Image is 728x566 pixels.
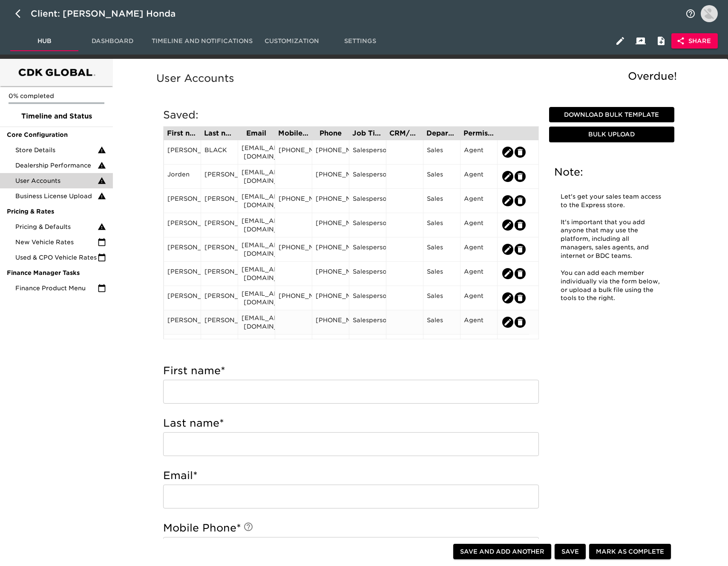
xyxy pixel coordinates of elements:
button: Client View [630,31,651,51]
span: Finance Manager Tasks [7,269,106,277]
div: [EMAIL_ADDRESS][DOMAIN_NAME] [242,217,271,234]
div: [PERSON_NAME] [167,316,197,329]
span: Pricing & Defaults [15,222,98,231]
button: edit [515,195,526,206]
div: Client: [PERSON_NAME] Honda [31,7,187,20]
div: Jorden [167,170,197,183]
div: [PHONE_NUMBER] [316,316,345,329]
button: Save and Add Another [453,544,551,560]
div: Sales [427,146,457,159]
button: edit [502,147,513,158]
div: [PHONE_NUMBER] [316,194,345,207]
div: [EMAIL_ADDRESS][DOMAIN_NAME] [242,314,271,331]
div: Phone [315,130,345,137]
span: Save and Add Another [460,546,544,557]
div: Sales [427,170,457,183]
div: Salesperson [353,170,383,183]
div: Agent [464,170,494,183]
div: Salesperson [353,219,383,231]
div: [EMAIL_ADDRESS][DOMAIN_NAME] [242,265,271,282]
div: Email [241,130,271,137]
span: Save [561,546,579,557]
div: Sales [427,219,457,231]
button: Bulk Upload [549,127,674,142]
span: Settings [331,36,389,46]
img: Profile [701,5,718,22]
div: [PHONE_NUMBER] [279,243,308,256]
div: [PERSON_NAME] [167,267,197,280]
div: Job Title [352,130,383,137]
div: Sales [427,316,457,329]
div: Agent [464,243,494,256]
div: Last name [204,130,234,137]
button: edit [515,219,526,231]
span: Pricing & Rates [7,207,106,216]
div: [PERSON_NAME] [167,219,197,231]
div: [PERSON_NAME] [204,219,234,231]
div: Sales [427,243,457,256]
button: edit [515,171,526,182]
div: Salesperson [353,194,383,207]
span: Finance Product Menu [15,284,98,292]
div: [PHONE_NUMBER] [316,146,345,159]
button: edit [502,317,513,328]
button: edit [502,219,513,231]
div: [PERSON_NAME] [204,170,234,183]
button: Edit Hub [610,31,630,51]
div: [EMAIL_ADDRESS][DOMAIN_NAME] [242,192,271,209]
div: Salesperson [353,316,383,329]
span: Download Bulk Template [552,110,671,120]
div: [PERSON_NAME] [204,243,234,256]
div: [PHONE_NUMBER] [316,219,345,231]
p: Let's get your sales team access to the Express store. [561,193,663,210]
div: [PERSON_NAME] [167,243,197,256]
span: Timeline and Notifications [152,36,253,46]
button: Mark as Complete [589,544,671,560]
h5: Saved: [163,108,539,122]
button: edit [515,317,526,328]
button: edit [502,292,513,303]
div: [PHONE_NUMBER] [316,170,345,183]
span: Used & CPO Vehicle Rates [15,253,98,262]
div: Agent [464,219,494,231]
span: Bulk Upload [552,129,671,140]
div: [EMAIL_ADDRESS][DOMAIN_NAME] [242,168,271,185]
div: [EMAIL_ADDRESS][DOMAIN_NAME] [242,338,271,355]
div: Agent [464,194,494,207]
input: Example: 123-456-7890 [163,537,539,561]
div: [PERSON_NAME] [167,194,197,207]
span: Mark as Complete [596,546,664,557]
span: Timeline and Status [7,111,106,121]
button: edit [502,268,513,279]
button: edit [515,147,526,158]
span: Hub [15,36,73,46]
button: edit [502,195,513,206]
div: Salesperson [353,267,383,280]
div: [EMAIL_ADDRESS][DOMAIN_NAME] [242,144,271,161]
div: Salesperson [353,243,383,256]
button: Save [555,544,586,560]
div: [PHONE_NUMBER] [279,194,308,207]
div: BLACK [204,146,234,159]
div: Agent [464,316,494,329]
span: Dashboard [83,36,141,46]
button: edit [502,171,513,182]
div: Mobile Phone [278,130,308,137]
button: Share [671,33,718,49]
div: [PERSON_NAME] [204,194,234,207]
div: [PERSON_NAME] [167,146,197,159]
button: Download Bulk Template [549,107,674,123]
div: [PERSON_NAME] [204,292,234,304]
div: [PERSON_NAME] [204,267,234,280]
h5: Note: [554,165,669,179]
span: User Accounts [15,176,98,185]
span: Share [678,36,711,46]
div: [PHONE_NUMBER] [316,292,345,304]
h5: Last name [163,416,539,430]
h5: User Accounts [156,72,681,85]
div: Sales [427,267,457,280]
button: notifications [680,3,701,24]
button: edit [515,268,526,279]
div: [PERSON_NAME] [167,292,197,304]
div: Salesperson [353,146,383,159]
